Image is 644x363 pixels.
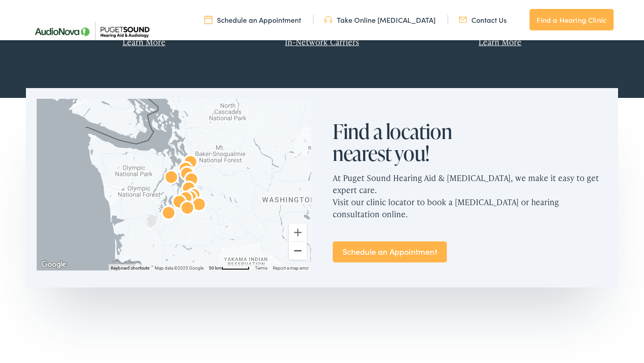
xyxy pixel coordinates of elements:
[181,170,202,191] div: AudioNova
[204,15,212,25] img: utility icon
[206,264,252,270] button: Map Scale: 50 km per 59 pixels
[39,259,68,270] img: Google
[530,9,614,30] a: Find a Hearing Clinic
[289,224,307,241] button: Zoom in
[111,265,149,271] button: Keyboard shortcuts
[333,241,447,262] a: Schedule an Appointment
[204,15,301,25] a: Schedule an Appointment
[324,15,332,25] img: utility icon
[169,192,190,214] div: AudioNova
[209,266,221,270] span: 50 km
[175,189,196,210] div: AudioNova
[459,15,467,25] img: utility icon
[188,195,210,216] div: AudioNova
[176,164,198,186] div: AudioNova
[333,120,476,165] h2: Find a location nearest you!
[39,259,68,270] a: Open this area in Google Maps (opens a new window)
[459,15,507,25] a: Contact Us
[178,179,199,200] div: AudioNova
[177,198,198,220] div: AudioNova
[324,15,436,25] a: Take Online [MEDICAL_DATA]
[155,266,203,270] span: Map data ©2025 Google
[183,186,204,207] div: AudioNova
[285,36,359,47] a: In-Network Carriers
[180,152,201,174] div: Puget Sound Hearing Aid &#038; Audiology by AudioNova
[255,266,267,270] a: Terms (opens in new tab)
[179,188,201,209] div: AudioNova
[175,159,196,181] div: AudioNova
[289,242,307,260] button: Zoom out
[479,36,521,47] a: Learn More
[158,203,179,225] div: AudioNova
[333,165,607,227] p: At Puget Sound Hearing Aid & [MEDICAL_DATA], we make it easy to get expert care. Visit our clinic...
[273,266,309,270] a: Report a map error
[161,168,182,189] div: AudioNova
